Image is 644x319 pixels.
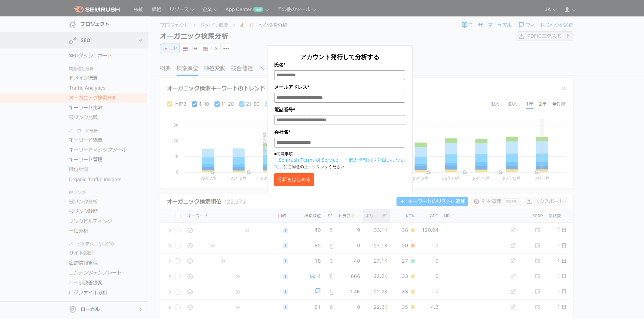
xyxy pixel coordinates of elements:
p: ■同意事項 にご同意の上、クリックください [274,151,405,170]
a: 「Semrush Terms of Service」 [274,157,343,163]
span: アカウント発行して分析する [300,53,379,61]
label: メールアドレス* [274,83,405,91]
label: 電話番号* [274,106,405,113]
a: 「個人情報の取り扱いについて」 [274,157,405,169]
button: 分析をはじめる [274,173,314,186]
